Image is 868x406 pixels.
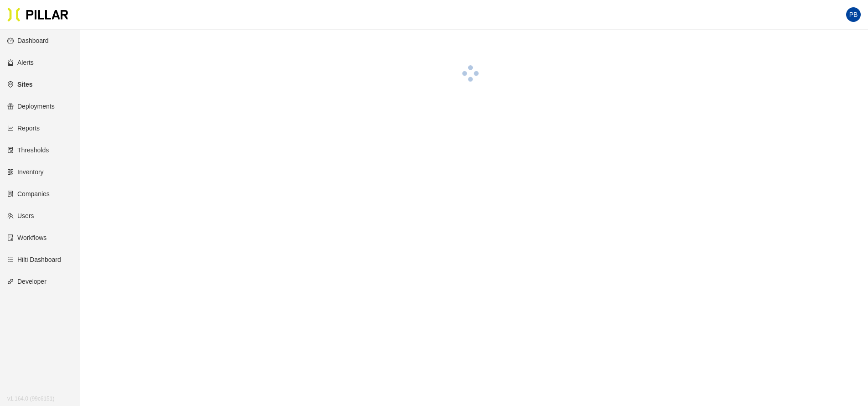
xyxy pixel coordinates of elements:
a: solutionCompanies [7,190,50,198]
a: exceptionThresholds [7,146,49,154]
a: line-chartReports [7,125,40,132]
a: alertAlerts [7,59,34,66]
a: dashboardDashboard [7,37,49,44]
img: Pillar Technologies [7,7,68,22]
a: auditWorkflows [7,234,46,241]
a: giftDeployments [7,103,55,110]
a: qrcodeInventory [7,168,44,176]
a: barsHilti Dashboard [7,256,61,263]
a: apiDeveloper [7,278,46,285]
a: teamUsers [7,212,34,219]
span: PB [849,7,858,22]
a: environmentSites [7,81,32,88]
